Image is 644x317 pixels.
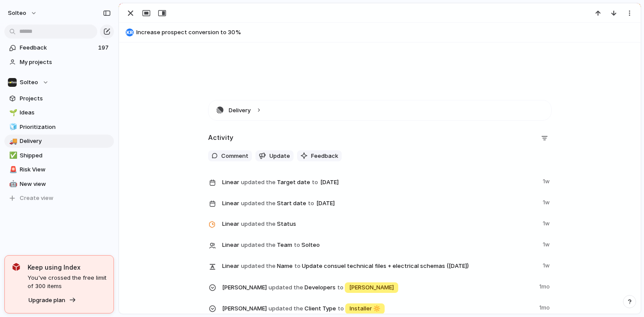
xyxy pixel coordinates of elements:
button: Create view [4,192,114,205]
span: Prioritization [20,123,111,132]
span: Feedback [20,43,96,52]
span: Comment [221,152,248,160]
span: Target date [222,175,538,189]
span: updated the [241,241,276,249]
span: 1w [543,260,552,270]
span: 1mo [539,302,552,312]
span: New view [20,180,111,189]
a: Projects [4,92,114,105]
span: Linear [222,262,239,271]
span: Name Update consuel technical files + electrical schemas ([DATE]) [222,260,538,272]
button: Upgrade plan [26,294,79,306]
h2: Activity [208,133,234,143]
span: Start date [222,196,538,210]
span: updated the [241,262,276,271]
button: Comment [208,150,252,162]
span: Solteo [20,78,38,87]
button: Delivery [209,100,551,120]
span: 1w [543,239,552,249]
span: Create view [20,194,53,203]
span: 1mo [539,281,552,291]
span: [PERSON_NAME] [222,304,267,313]
div: 🧊 [9,122,15,132]
span: Upgrade plan [28,296,65,305]
span: Shipped [20,151,111,160]
button: 🚨 [8,165,17,174]
span: You've crossed the free limit of 300 items [28,274,106,291]
span: updated the [269,283,303,292]
span: 1w [543,196,552,207]
button: 🤖 [8,180,17,189]
a: 🧊Prioritization [4,121,114,134]
span: Team [222,239,538,251]
span: [PERSON_NAME] [222,283,267,292]
span: Linear [222,199,239,208]
span: 1w [543,217,552,228]
span: My projects [20,58,111,67]
div: 🌱 [9,108,15,118]
span: to [308,199,314,208]
span: to [294,262,301,271]
span: to [337,283,343,292]
span: Installer 🔆 [350,304,380,313]
span: updated the [269,304,303,313]
button: Feedback [297,150,342,162]
span: Developers [222,281,534,294]
a: 🚨Risk View [4,163,114,176]
span: updated the [241,220,276,228]
a: My projects [4,56,114,69]
span: 1w [543,175,552,186]
button: Solteo [4,76,114,89]
a: Feedback197 [4,41,114,54]
button: 🌱 [8,108,17,117]
button: 🚚 [8,137,17,146]
span: [DATE] [318,177,341,188]
span: Feedback [311,152,338,160]
span: Linear [222,178,239,187]
span: solteo [8,9,26,18]
a: 🤖New view [4,178,114,191]
span: [DATE] [314,198,337,209]
div: 🚚 [9,136,15,146]
a: ✅Shipped [4,149,114,162]
button: Increase prospect conversion to 30% [123,25,637,39]
span: [PERSON_NAME] [349,283,394,292]
button: ✅ [8,151,17,160]
button: Update [255,150,294,162]
span: to [294,241,300,249]
button: 🧊 [8,123,17,132]
span: Projects [20,94,111,103]
span: Linear [222,241,239,249]
a: 🌱Ideas [4,106,114,119]
span: updated the [241,178,276,187]
a: 🚚Delivery [4,135,114,148]
span: Ideas [20,108,111,117]
button: solteo [4,6,42,20]
div: ✅ [9,150,15,160]
span: Client Type [222,302,534,315]
span: updated the [241,199,276,208]
span: Update [269,152,290,160]
span: to [338,304,344,313]
span: to [312,178,318,187]
span: Status [222,217,538,230]
div: 🚨 [9,165,15,175]
div: 🤖 [9,179,15,189]
span: Linear [222,220,239,228]
span: Delivery [20,137,111,146]
span: Increase prospect conversion to 30% [136,28,637,37]
span: 197 [98,43,110,52]
span: Keep using Index [28,263,106,272]
span: Risk View [20,165,111,174]
span: Solteo [301,241,320,249]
